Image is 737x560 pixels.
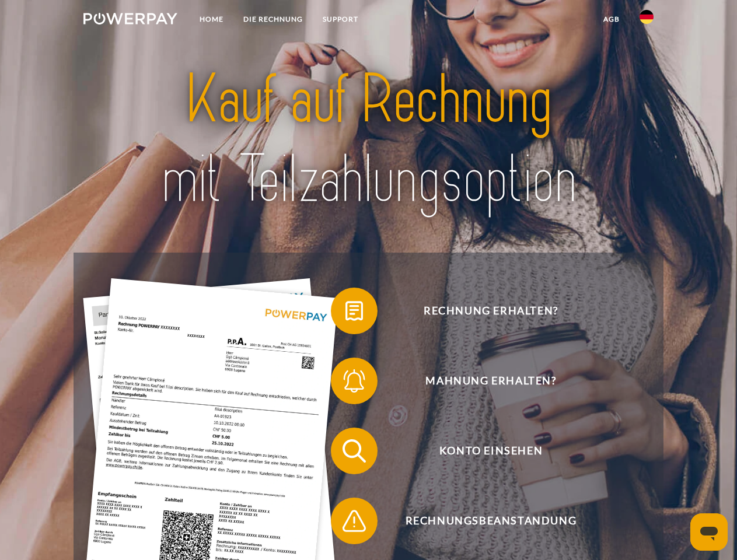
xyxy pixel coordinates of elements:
img: qb_search.svg [340,436,369,466]
a: Home [190,9,233,30]
span: Rechnungsbeanstandung [348,498,634,544]
span: Mahnung erhalten? [348,358,634,404]
img: qb_bill.svg [340,296,369,325]
img: qb_bell.svg [340,366,369,395]
a: DIE RECHNUNG [233,9,313,30]
iframe: Schaltfläche zum Öffnen des Messaging-Fensters [690,513,728,551]
img: logo-powerpay-white.svg [83,13,177,24]
button: Rechnungsbeanstandung [331,498,634,544]
a: agb [593,9,630,30]
button: Konto einsehen [331,428,634,474]
img: title-powerpay_de.svg [111,56,626,223]
button: Rechnung erhalten? [331,288,634,334]
img: de [640,10,654,24]
a: SUPPORT [313,9,368,30]
img: qb_warning.svg [340,506,369,535]
button: Mahnung erhalten? [331,358,634,404]
span: Konto einsehen [348,428,634,474]
span: Rechnung erhalten? [348,288,634,334]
